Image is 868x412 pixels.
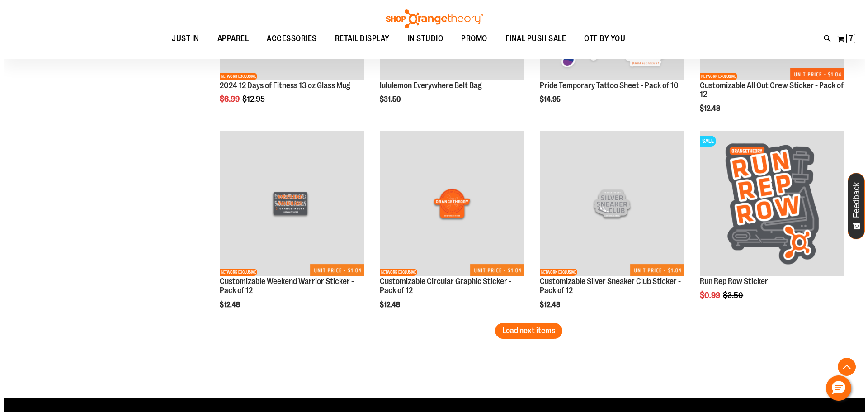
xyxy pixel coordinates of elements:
[376,277,508,295] a: Customizable Circular Graphic Sticker - Pack of 12
[216,277,350,295] a: Customizable Weekend Warrior Sticker - Pack of 12
[331,28,386,49] span: RETAIL DISPLAY
[536,277,677,295] a: Customizable Silver Sneaker Club Sticker - Pack of 12
[580,28,622,49] span: OTF BY YOU
[844,173,861,239] button: Feedback - Show survey
[536,301,558,309] span: $12.48
[376,269,414,276] span: NETWORK EXCLUSIVE
[692,127,845,323] div: product
[493,28,572,49] a: FINAL PUSH SALE
[696,277,764,286] a: Run Rep Row Sticker
[395,28,449,49] a: IN STUDIO
[239,95,263,104] span: $12.95
[696,81,840,99] a: Customizable All Out Crew Sticker - Pack of 12
[216,81,347,90] a: 2024 12 Days of Fitness 13 oz Glass Mug
[216,131,361,277] a: Customizable Weekend Warrior Sticker - Pack of 12NETWORK EXCLUSIVE
[216,301,238,309] span: $12.48
[696,131,841,276] img: Run Rep Row Sticker
[696,136,712,147] span: SALE
[254,28,322,49] a: ACCESSORIES
[845,34,849,43] span: 7
[822,375,848,401] button: Hello, have a question? Let’s chat.
[536,269,574,276] span: NETWORK EXCLUSIVE
[849,182,857,218] span: Feedback
[458,28,484,49] span: PROMO
[536,131,681,277] a: Customizable Silver Sneaker Club Sticker - Pack of 12NETWORK EXCLUSIVE
[491,323,559,339] button: Load next items
[696,291,718,300] span: $0.99
[448,28,493,49] a: PROMO
[376,95,398,104] span: $31.50
[571,28,631,49] a: OTF BY YOU
[499,326,552,335] span: Load next items
[205,28,255,49] a: APPAREL
[532,127,685,331] div: product
[719,291,741,300] span: $3.50
[376,131,521,277] a: Customizable Circular Graphic Sticker - Pack of 12NETWORK EXCLUSIVE
[216,73,254,80] span: NETWORK EXCLUSIVE
[376,131,521,276] img: Customizable Circular Graphic Sticker - Pack of 12
[322,28,395,49] a: RETAIL DISPLAY
[216,95,237,104] span: $6.99
[372,127,525,331] div: product
[536,131,681,276] img: Customizable Silver Sneaker Club Sticker - Pack of 12
[834,358,852,376] button: Back To Top
[168,28,196,49] span: JUST IN
[536,81,675,90] a: Pride Temporary Tattoo Sheet - Pack of 10
[381,9,481,28] img: Shop Orangetheory
[696,131,841,277] a: Run Rep Row StickerSALE
[214,28,245,49] span: APPAREL
[696,104,718,113] span: $12.48
[404,28,440,49] span: IN STUDIO
[263,28,313,49] span: ACCESSORIES
[216,269,254,276] span: NETWORK EXCLUSIVE
[376,301,398,309] span: $12.48
[696,73,734,80] span: NETWORK EXCLUSIVE
[502,28,563,49] span: FINAL PUSH SALE
[212,127,365,331] div: product
[216,131,361,276] img: Customizable Weekend Warrior Sticker - Pack of 12
[159,28,205,49] a: JUST IN
[536,95,558,104] span: $14.95
[376,81,478,90] a: lululemon Everywhere Belt Bag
